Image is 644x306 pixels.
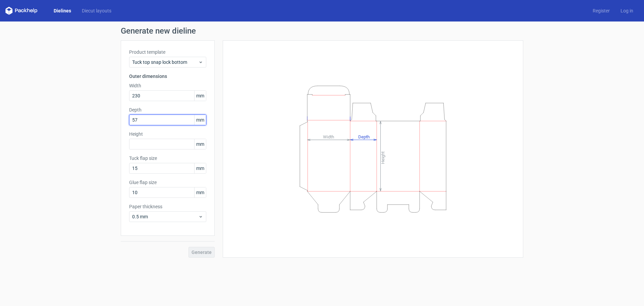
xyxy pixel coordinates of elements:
[129,82,206,89] label: Width
[129,203,206,210] label: Paper thickness
[358,134,370,139] tspan: Depth
[194,91,206,101] span: mm
[129,106,206,113] label: Depth
[48,7,76,14] a: Dielines
[129,179,206,186] label: Glue flap size
[587,7,615,14] a: Register
[129,155,206,162] label: Tuck flap size
[121,27,523,35] h1: Generate new dieline
[194,115,206,125] span: mm
[129,73,206,80] h3: Outer dimensions
[323,134,334,139] tspan: Width
[129,49,206,55] label: Product template
[194,187,206,198] span: mm
[194,139,206,149] span: mm
[129,131,206,137] label: Height
[380,151,385,164] tspan: Height
[194,163,206,173] span: mm
[615,7,639,14] a: Log in
[76,7,117,14] a: Diecut layouts
[132,213,198,220] span: 0.5 mm
[132,59,198,65] span: Tuck top snap lock bottom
